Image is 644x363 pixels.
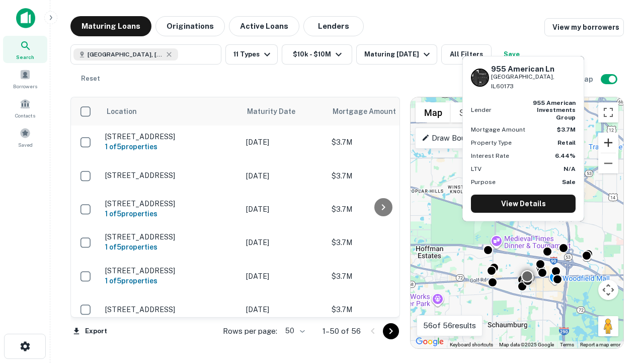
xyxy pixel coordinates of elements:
p: [DATE] [246,304,321,315]
p: [GEOGRAPHIC_DATA], IL60173 [491,72,576,91]
p: 1–50 of 56 [323,325,361,337]
button: Zoom out [598,153,618,173]
p: $3.7M [332,237,432,248]
span: Map data ©2025 Google [499,342,554,347]
strong: $3.7M [557,126,576,133]
button: 11 Types [225,44,278,65]
p: [STREET_ADDRESS] [105,305,236,314]
h6: 1 of 5 properties [105,141,236,152]
strong: Sale [562,178,576,186]
p: $3.7M [332,304,432,315]
p: [DATE] [246,170,321,181]
button: Originations [155,16,225,36]
p: Rows per page: [223,325,277,337]
p: [DATE] [246,237,321,248]
th: Maturity Date [241,97,327,126]
button: Show satellite imagery [451,102,501,123]
button: Zoom in [598,133,618,153]
p: 56 of 56 results [423,320,476,332]
span: Mortgage Amount [333,105,409,117]
span: Contacts [15,111,35,119]
p: $3.7M [332,170,432,181]
iframe: Chat Widget [594,282,644,331]
button: Lenders [303,16,364,36]
button: Keyboard shortcuts [450,341,493,348]
p: [STREET_ADDRESS] [105,266,236,275]
div: 0 0 [411,97,623,348]
p: Draw Boundary [422,132,485,144]
a: Report a map error [580,342,620,347]
h6: 955 American Ln [491,65,576,74]
button: Save your search to get updates of matches that match your search criteria. [496,44,528,65]
a: Contacts [3,94,47,122]
button: Toggle fullscreen view [598,102,618,123]
button: Go to next page [383,323,399,339]
div: Maturing [DATE] [364,48,433,60]
span: Maturity Date [247,105,308,117]
p: [DATE] [246,271,321,282]
a: View my borrowers [544,18,624,36]
strong: Retail [557,139,576,146]
button: Active Loans [229,16,299,36]
h6: 1 of 5 properties [105,241,236,253]
button: Export [70,324,110,339]
span: [GEOGRAPHIC_DATA], [GEOGRAPHIC_DATA] [88,50,163,59]
img: capitalize-icon.png [16,8,35,28]
p: [DATE] [246,137,321,148]
a: Borrowers [3,65,47,92]
p: Mortgage Amount [471,125,525,134]
p: LTV [471,164,481,173]
h6: 1 of 5 properties [105,208,236,219]
h6: 1 of 5 properties [105,275,236,286]
p: $3.7M [332,271,432,282]
strong: N/A [563,165,576,172]
th: Location [100,97,241,126]
a: Saved [3,124,47,151]
p: [STREET_ADDRESS] [105,232,236,241]
p: Interest Rate [471,151,509,160]
a: Search [3,36,47,63]
div: 50 [281,324,306,338]
strong: 955 american investments group [533,99,576,121]
button: Maturing [DATE] [356,44,437,65]
span: Search [16,53,34,61]
button: Reset [74,69,107,89]
th: Mortgage Amount [327,97,437,126]
button: All Filters [441,44,492,65]
span: Saved [18,141,33,149]
span: Borrowers [13,82,37,90]
p: Purpose [471,177,496,187]
a: Terms [560,342,574,347]
p: Property Type [471,138,512,147]
strong: 6.44% [555,152,576,159]
p: [STREET_ADDRESS] [105,171,236,180]
img: Google [413,335,446,348]
button: $10k - $10M [282,44,352,65]
span: Location [106,105,137,117]
p: $3.7M [332,137,432,148]
p: [STREET_ADDRESS] [105,132,236,141]
button: Show street map [416,102,451,123]
p: $3.7M [332,204,432,215]
p: [DATE] [246,204,321,215]
a: Open this area in Google Maps (opens a new window) [413,335,446,348]
a: View Details [471,195,576,213]
p: [STREET_ADDRESS] [105,199,236,208]
button: Maturing Loans [70,16,151,36]
p: Lender [471,105,492,114]
button: Map camera controls [598,280,618,300]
